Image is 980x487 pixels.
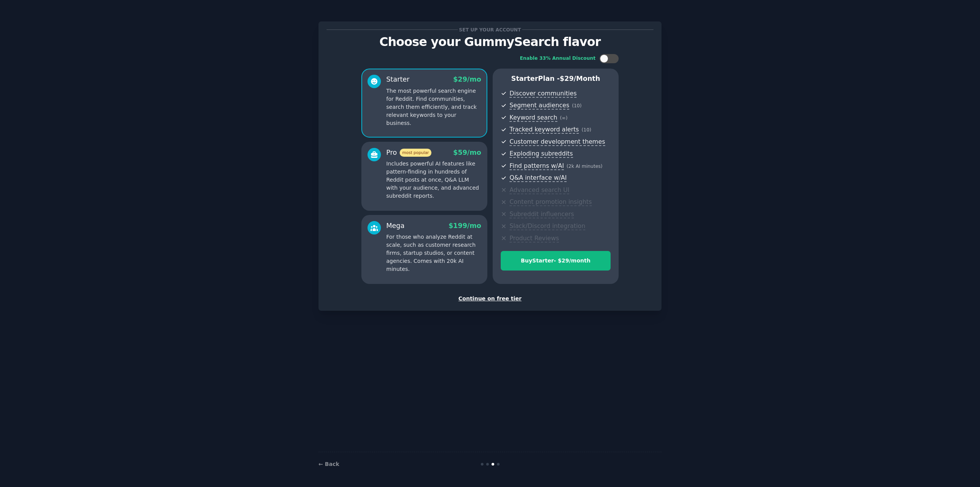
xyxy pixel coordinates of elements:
[449,222,481,230] span: $ 199 /mo
[327,295,653,303] div: Continue on free tier
[510,114,557,122] span: Keyword search
[510,102,569,110] span: Segment audiences
[386,75,410,84] div: Starter
[510,234,559,243] span: Product Reviews
[400,149,432,157] span: most popular
[453,75,481,83] span: $ 29 /mo
[510,186,569,194] span: Advanced search UI
[510,198,592,206] span: Content promotion insights
[510,150,573,158] span: Exploding subreddits
[510,210,574,218] span: Subreddit influencers
[520,55,596,62] div: Enable 33% Annual Discount
[581,127,591,133] span: ( 10 )
[560,75,600,82] span: $ 29 /month
[510,174,567,182] span: Q&A interface w/AI
[386,233,481,273] p: For those who analyze Reddit at scale, such as customer research firms, startup studios, or conte...
[510,162,564,170] span: Find patterns w/AI
[510,138,605,146] span: Customer development themes
[567,164,603,169] span: ( 2k AI minutes )
[510,222,585,230] span: Slack/Discord integration
[386,221,405,231] div: Mega
[501,257,610,265] div: Buy Starter - $ 29 /month
[560,115,568,121] span: ( ∞ )
[501,251,611,271] button: BuyStarter- $29/month
[386,87,481,127] p: The most powerful search engine for Reddit. Find communities, search them efficiently, and track ...
[510,126,579,134] span: Tracked keyword alerts
[327,35,653,49] p: Choose your GummySearch flavor
[386,160,481,200] p: Includes powerful AI features like pattern-finding in hundreds of Reddit posts at once, Q&A LLM w...
[386,148,431,157] div: Pro
[453,149,481,156] span: $ 59 /mo
[572,103,581,108] span: ( 10 )
[510,90,577,98] span: Discover communities
[501,74,611,84] p: Starter Plan -
[318,461,339,467] a: ← Back
[458,26,523,34] span: Set up your account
